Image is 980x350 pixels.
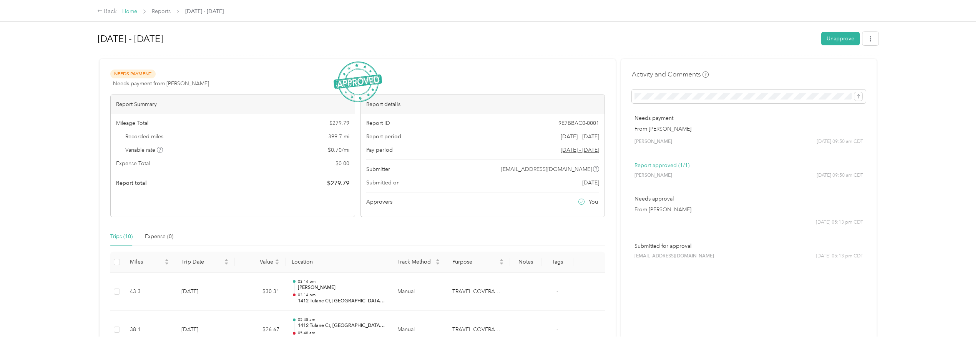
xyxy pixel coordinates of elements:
p: Needs approval [635,195,863,203]
span: caret-up [164,258,169,262]
span: caret-down [275,261,279,266]
span: Miles [130,259,163,265]
p: 1412 Tulane Ct, [GEOGRAPHIC_DATA], [GEOGRAPHIC_DATA], [GEOGRAPHIC_DATA] [298,322,385,329]
span: Recorded miles [125,133,163,141]
div: Report Summary [111,95,355,114]
span: caret-up [499,258,504,262]
th: Purpose [446,252,510,273]
td: Manual [391,311,446,349]
span: caret-up [224,258,229,262]
span: caret-up [435,258,440,262]
td: 43.3 [124,273,175,311]
span: caret-down [224,261,229,266]
a: Home [122,8,137,15]
span: caret-down [164,261,169,266]
th: Location [286,252,391,273]
span: caret-down [435,261,440,266]
span: Needs Payment [110,70,156,78]
span: - [556,288,558,295]
span: Value [241,259,273,265]
img: ApprovedStamp [334,61,382,103]
td: $30.31 [235,273,286,311]
th: Notes [510,252,542,273]
span: $ 0.70 / mi [328,146,349,154]
th: Track Method [391,252,446,273]
span: Go to pay period [561,146,599,154]
span: Report ID [366,119,390,127]
span: You [589,198,598,206]
a: Reports [152,8,171,15]
span: Track Method [397,259,434,265]
div: Report details [361,95,605,114]
span: [EMAIL_ADDRESS][DOMAIN_NAME] [635,253,714,260]
span: caret-down [499,261,504,266]
td: [DATE] [175,273,234,311]
td: [DATE] [175,311,234,349]
iframe: Everlance-gr Chat Button Frame [937,307,980,350]
span: $ 279.79 [329,119,349,127]
span: Mileage Total [116,119,148,127]
td: TRAVEL COVERAGE - MILEAGE [446,311,510,349]
span: [DATE] 05:13 pm CDT [816,253,863,260]
span: [DATE] [582,179,599,187]
p: 03:14 pm [298,279,385,284]
p: Needs payment [635,114,863,122]
h4: Activity and Comments [632,70,709,79]
th: Tags [541,252,573,273]
p: [PERSON_NAME] [298,336,385,343]
span: [PERSON_NAME] [635,172,672,179]
span: Approvers [366,198,392,206]
th: Value [235,252,286,273]
span: Pay period [366,146,393,154]
span: $ 0.00 [336,159,349,168]
p: Report approved (1/1) [635,161,863,169]
span: Submitted on [366,179,400,187]
span: $ 279.79 [327,179,349,188]
span: Needs payment from [PERSON_NAME] [113,80,209,88]
span: 399.7 mi [328,133,349,141]
span: Variable rate [125,146,163,154]
th: Trip Date [175,252,234,273]
span: [PERSON_NAME] [635,138,672,145]
span: Trip Date [181,259,222,265]
span: Report period [366,133,401,141]
div: Back [97,7,117,16]
span: - [556,326,558,333]
p: 03:14 pm [298,292,385,298]
div: Trips (10) [110,232,133,241]
td: Manual [391,273,446,311]
p: 05:48 am [298,317,385,322]
p: 05:48 am [298,330,385,336]
span: Submitter [366,165,390,173]
span: Expense Total [116,159,150,168]
span: 9E7BBAC0-0001 [558,119,599,127]
p: 1412 Tulane Ct, [GEOGRAPHIC_DATA], [GEOGRAPHIC_DATA], [GEOGRAPHIC_DATA] [298,298,385,305]
span: [DATE] 09:50 am CDT [817,172,863,179]
p: Submitted for approval [635,242,863,250]
h1: Sep 1 - 30, 2025 [98,30,816,48]
td: $26.67 [235,311,286,349]
span: [DATE] - [DATE] [561,133,599,141]
span: [DATE] 05:13 pm CDT [816,219,863,226]
p: [PERSON_NAME] [298,284,385,291]
p: From [PERSON_NAME] [635,206,863,214]
span: [DATE] - [DATE] [185,7,224,15]
button: Unapprove [821,32,860,45]
th: Miles [124,252,175,273]
div: Expense (0) [145,232,173,241]
td: TRAVEL COVERAGE - MILEAGE [446,273,510,311]
span: [EMAIL_ADDRESS][DOMAIN_NAME] [501,165,592,173]
p: From [PERSON_NAME] [635,125,863,133]
td: 38.1 [124,311,175,349]
span: caret-up [275,258,279,262]
span: Report total [116,179,147,187]
span: [DATE] 09:50 am CDT [817,138,863,145]
span: Purpose [452,259,497,265]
